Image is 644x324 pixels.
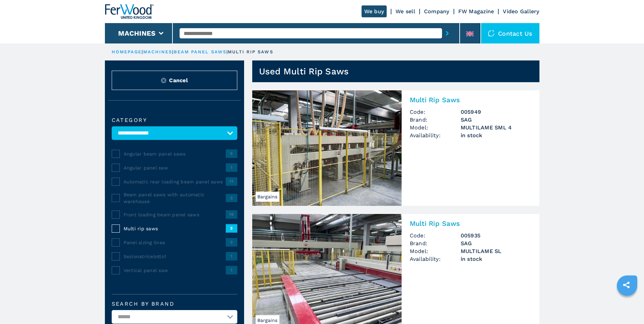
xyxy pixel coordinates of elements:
h3: 005949 [461,108,531,116]
span: Availability: [410,131,461,139]
span: Automatic rear loading beam panel saws [124,178,226,185]
span: 1 [226,163,237,172]
span: Availability: [410,255,461,263]
span: Front loading beam panel saws [124,211,226,218]
a: We buy [362,5,387,17]
span: | [142,49,143,54]
span: 5 [226,149,237,158]
span: in stock [461,131,531,139]
span: Beam panel saws with automatic warehouse [124,191,226,205]
span: Model: [410,247,461,255]
span: 1 [226,266,237,274]
img: Reset [161,78,166,83]
span: 16 [226,210,237,218]
img: Contact us [488,30,495,37]
a: sharethis [618,276,635,293]
span: Panel sizing lines [124,239,226,246]
a: Video Gallery [503,8,539,15]
a: machines [143,49,172,54]
button: submit-button [442,25,453,41]
span: 1 [226,252,237,260]
span: Multi rip saws [124,225,226,232]
img: Multi Rip Saws SAG MULTILAME SML 4 [252,90,402,206]
span: 2 [226,238,237,246]
span: Angular panel saw [124,164,226,171]
h2: Multi Rip Saws [410,96,531,104]
span: Code: [410,108,461,116]
a: Company [424,8,449,15]
span: Sezionatricelotto1 [124,253,226,260]
span: Code: [410,232,461,239]
a: beam panel saws [174,49,227,54]
div: Contact us [481,23,539,43]
span: | [226,49,228,54]
a: HOMEPAGE [112,49,142,54]
span: 2 [226,224,237,232]
span: Brand: [410,116,461,124]
a: Multi Rip Saws SAG MULTILAME SML 4BargainsMulti Rip SawsCode:005949Brand:SAGModel:MULTILAME SML 4... [252,90,539,206]
h1: Used Multi Rip Saws [259,66,349,77]
span: 2 [226,194,237,202]
span: in stock [461,255,531,263]
span: Bargains [256,192,279,202]
h3: SAG [461,239,531,247]
label: Category [112,118,237,123]
h3: MULTILAME SL [461,247,531,255]
a: FW Magazine [458,8,494,15]
p: multi rip saws [228,49,273,55]
h3: 005935 [461,232,531,239]
h2: Multi Rip Saws [410,219,531,228]
span: Cancel [169,76,188,84]
span: Model: [410,124,461,131]
img: Ferwood [105,4,154,19]
span: 11 [226,177,237,185]
a: We sell [395,8,415,15]
h3: SAG [461,116,531,124]
button: Machines [118,29,155,37]
label: Search by brand [112,301,237,307]
button: ResetCancel [112,71,237,90]
h3: MULTILAME SML 4 [461,124,531,131]
span: Angular beam panel saws [124,150,226,157]
span: Vertical panel saw [124,267,226,274]
span: Brand: [410,239,461,247]
span: | [172,49,173,54]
